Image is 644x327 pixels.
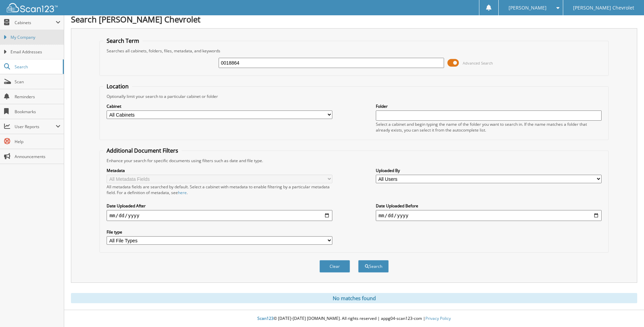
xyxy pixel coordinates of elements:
[15,124,56,130] span: User Reports
[11,34,60,40] span: My Company
[376,168,602,173] label: Uploaded By
[610,294,644,327] iframe: Chat Widget
[15,154,60,159] span: Announcements
[257,315,274,321] span: Scan123
[319,260,350,273] button: Clear
[15,139,60,144] span: Help
[103,93,605,99] div: Optionally limit your search to a particular cabinet or folder
[107,203,332,209] label: Date Uploaded After
[573,6,634,10] span: [PERSON_NAME] Chevrolet
[71,14,637,25] h1: Search [PERSON_NAME] Chevrolet
[15,20,56,25] span: Cabinets
[376,210,602,221] input: end
[7,3,58,12] img: scan123-logo-white.svg
[103,37,143,45] legend: Search Term
[15,79,60,85] span: Scan
[376,121,602,133] div: Select a cabinet and begin typing the name of the folder you want to search in. If the name match...
[107,210,332,221] input: start
[107,168,332,173] label: Metadata
[376,203,602,209] label: Date Uploaded Before
[71,293,637,303] div: No matches found
[463,61,493,66] span: Advanced Search
[376,103,602,109] label: Folder
[15,109,60,115] span: Bookmarks
[509,6,547,10] span: [PERSON_NAME]
[178,190,187,195] a: here
[358,260,389,273] button: Search
[15,64,59,70] span: Search
[64,310,644,327] div: © [DATE]-[DATE] [DOMAIN_NAME]. All rights reserved | appg04-scan123-com |
[425,315,451,321] a: Privacy Policy
[107,184,332,195] div: All metadata fields are searched by default. Select a cabinet with metadata to enable filtering b...
[107,103,332,109] label: Cabinet
[107,229,332,235] label: File type
[103,48,605,54] div: Searches all cabinets, folders, files, metadata, and keywords
[103,83,132,90] legend: Location
[103,158,605,163] div: Enhance your search for specific documents using filters such as date and file type.
[103,147,182,154] legend: Additional Document Filters
[15,94,60,100] span: Reminders
[11,49,60,55] span: Email Addresses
